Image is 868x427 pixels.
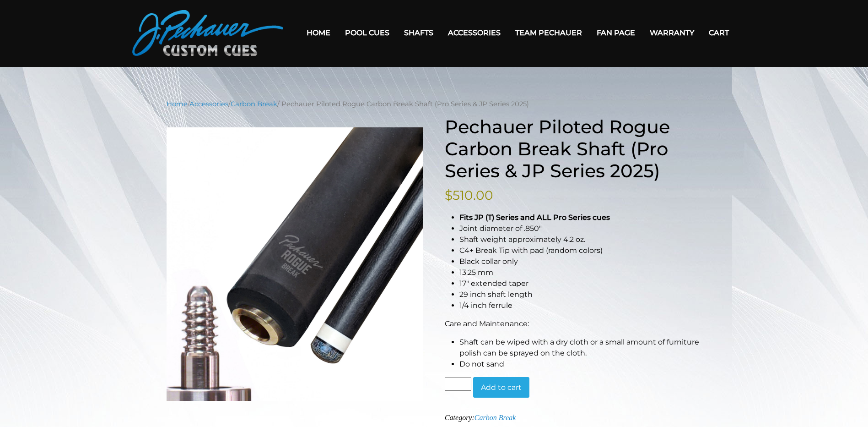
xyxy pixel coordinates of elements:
li: Shaft weight approximately 4.2 oz. [459,234,702,245]
button: Add to cart [473,377,529,398]
a: Accessories [441,21,508,44]
p: Care and Maintenance: [445,318,702,329]
li: Shaft can be wiped with a dry cloth or a small amount of furniture polish can be sprayed on the c... [459,337,702,359]
span: Category: [445,414,516,422]
li: Do not sand [459,359,702,370]
li: 13.25 mm [459,267,702,278]
li: 1/4 inch ferrule [459,300,702,311]
a: Home [299,21,338,44]
li: 17″ extended taper [459,278,702,289]
img: new-pro-with-tip-break.jpg [167,127,424,401]
a: Accessories [189,100,228,108]
a: Cart [701,21,736,44]
nav: Breadcrumb [167,99,702,109]
li: C4+ Break Tip with pad (random colors) [459,245,702,256]
strong: Fits JP (T) Series and ALL Pro Series cues [459,213,610,222]
a: Pool Cues [338,21,397,44]
a: Warranty [642,21,701,44]
a: Team Pechauer [508,21,589,44]
a: Shafts [397,21,441,44]
li: 29 inch shaft length [459,289,702,300]
li: Black collar only [459,256,702,267]
li: Joint diameter of .850″ [459,223,702,234]
a: Fan Page [589,21,642,44]
a: Carbon Break [231,100,277,108]
h1: Pechauer Piloted Rogue Carbon Break Shaft (Pro Series & JP Series 2025) [445,116,702,182]
a: Carbon Break [474,414,516,422]
bdi: 510.00 [445,187,493,203]
img: Pechauer Custom Cues [132,10,283,56]
span: $ [445,187,453,203]
a: Home [167,100,188,108]
input: Product quantity [445,377,471,391]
